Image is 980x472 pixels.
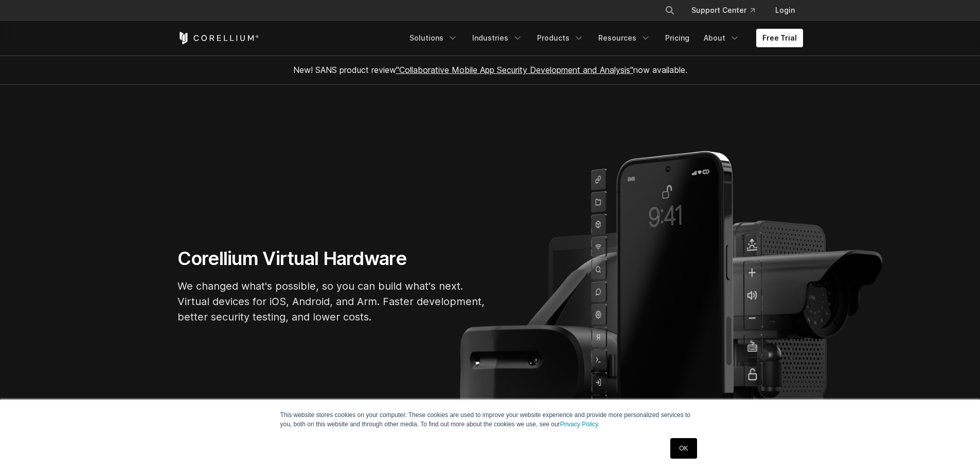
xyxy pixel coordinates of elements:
p: This website stores cookies on your computer. These cookies are used to improve your website expe... [280,410,700,429]
a: Pricing [659,29,696,47]
a: Products [531,29,590,47]
a: About [698,29,746,47]
span: New! SANS product review now available. [293,65,687,75]
a: Industries [466,29,529,47]
a: OK [670,438,697,459]
a: Solutions [403,29,464,47]
a: "Collaborative Mobile App Security Development and Analysis" [396,65,633,75]
div: Navigation Menu [652,1,803,20]
a: Login [767,1,803,20]
div: Navigation Menu [403,29,803,47]
a: Corellium Home [177,32,259,44]
a: Free Trial [756,29,803,47]
a: Privacy Policy. [560,421,600,428]
a: Support Center [683,1,763,20]
a: Resources [592,29,657,47]
button: Search [661,1,679,20]
p: We changed what's possible, so you can build what's next. Virtual devices for iOS, Android, and A... [177,278,486,325]
h1: Corellium Virtual Hardware [177,247,486,270]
